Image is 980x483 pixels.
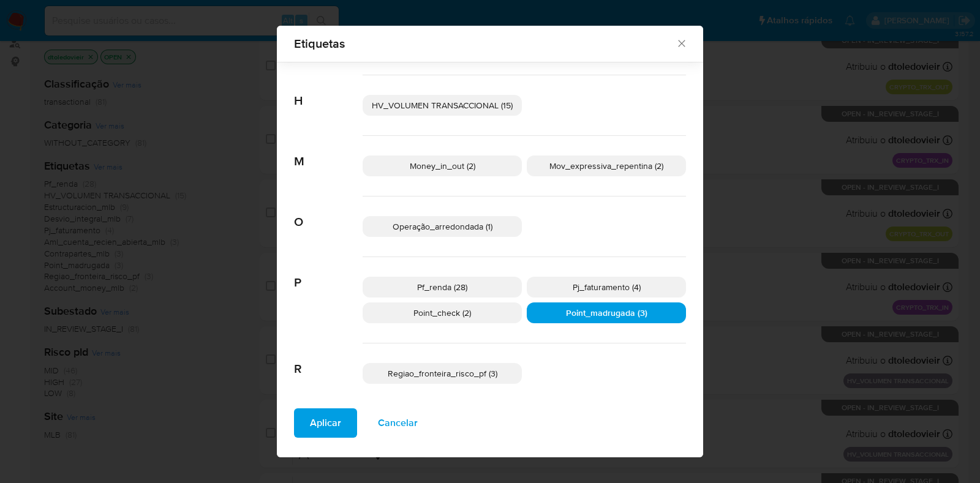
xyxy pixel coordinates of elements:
span: Mov_expressiva_repentina (2) [549,160,663,172]
span: Operação_arredondada (1) [393,220,492,233]
span: Regiao_fronteira_risco_pf (3) [388,367,497,380]
button: Cancelar [362,408,434,438]
span: Etiquetas [294,37,676,50]
div: Point_check (2) [363,302,522,323]
span: Cancelar [378,410,418,436]
span: O [294,197,363,230]
span: M [294,136,363,169]
span: Point_madrugada (3) [566,307,647,319]
button: Aplicar [294,408,357,438]
span: P [294,257,363,290]
span: H [294,75,363,108]
div: Regiao_fronteira_risco_pf (3) [363,363,522,384]
div: Operação_arredondada (1) [363,216,522,237]
span: HV_VOLUMEN TRANSACCIONAL (15) [372,99,513,111]
div: HV_VOLUMEN TRANSACCIONAL (15) [363,95,522,116]
div: Pf_renda (28) [363,277,522,298]
span: Aplicar [310,410,341,436]
div: Money_in_out (2) [363,155,522,176]
button: Fechar [676,37,687,48]
span: Point_check (2) [413,307,471,319]
div: Pj_faturamento (4) [527,277,686,298]
div: Point_madrugada (3) [527,302,686,323]
span: R [294,343,363,376]
span: Pf_renda (28) [417,281,467,293]
span: Pj_faturamento (4) [573,281,641,293]
span: Money_in_out (2) [410,160,475,172]
div: Mov_expressiva_repentina (2) [527,155,686,176]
